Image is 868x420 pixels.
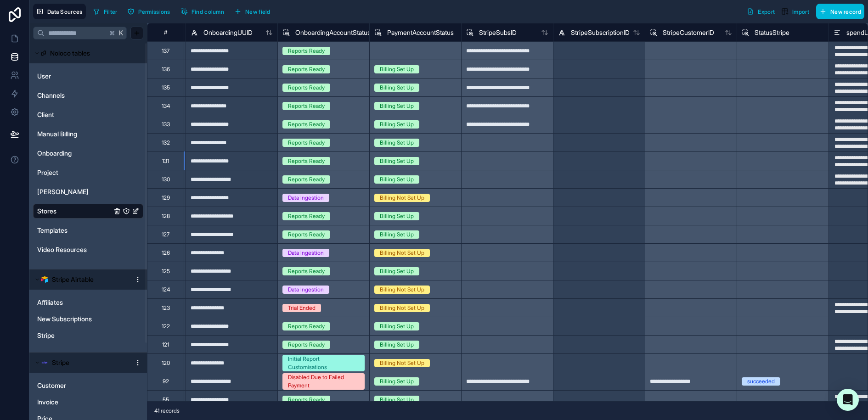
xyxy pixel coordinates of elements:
span: Permissions [138,8,170,15]
div: Onboarding [33,146,143,161]
img: Airtable Logo [41,276,48,283]
a: Stripe [37,331,121,340]
div: Customer [33,378,143,393]
a: User [37,72,112,81]
span: Affiliates [37,298,63,307]
div: Templates [33,223,143,238]
div: 127 [162,231,169,238]
a: Permissions [124,5,177,18]
span: K [118,30,124,36]
span: Manual Billing [37,129,77,139]
div: 137 [162,47,169,55]
span: Video Resources [37,245,87,254]
div: Channels [33,88,143,103]
button: Noloco tables [33,47,138,60]
div: Stripe [33,328,143,343]
button: Filter [90,5,121,18]
span: Filter [104,8,118,15]
span: Invoice [37,398,58,407]
div: 121 [162,341,169,348]
div: Rex [33,185,143,199]
div: 128 [162,213,170,220]
div: User [33,69,143,84]
div: 132 [162,139,170,146]
span: Channels [37,91,65,100]
a: Channels [37,91,112,100]
img: svg+xml,%3c [41,359,48,366]
span: New Subscriptions [37,314,92,324]
div: 133 [162,121,170,128]
span: Export [758,8,775,15]
button: Export [744,4,778,19]
a: Onboarding [37,149,112,158]
a: Invoice [37,398,121,407]
a: Affiliates [37,298,121,307]
div: 123 [162,304,170,312]
button: Stripe [33,356,130,369]
div: 124 [162,286,170,293]
button: Find column [177,5,227,18]
div: Invoice [33,395,143,409]
div: Video Resources [33,242,143,257]
button: New field [231,5,274,18]
div: 136 [162,66,170,73]
span: StripeSubsID [479,28,517,37]
span: [PERSON_NAME] [37,187,89,196]
span: OnboardingUUID [203,28,253,37]
span: StatusStripe [755,28,789,37]
a: Project [37,168,112,177]
div: Stores [33,204,143,218]
span: User [37,72,51,81]
div: 120 [162,359,170,367]
div: New Subscriptions [33,312,143,326]
a: Customer [37,381,121,390]
button: New record [816,4,864,19]
div: 131 [162,157,169,165]
span: Stores [37,207,56,216]
span: Customer [37,381,66,390]
div: Manual Billing [33,127,143,141]
span: Stripe [37,331,55,340]
div: 134 [162,102,170,110]
div: # [154,29,177,36]
button: Data Sources [33,4,86,19]
div: Client [33,107,143,122]
div: Open Intercom Messenger [837,389,859,411]
div: 122 [162,323,170,330]
div: Affiliates [33,295,143,310]
span: Stripe Airtable [52,275,94,284]
div: 130 [162,176,170,183]
a: Manual Billing [37,129,112,139]
a: Client [37,110,112,119]
span: Project [37,168,58,177]
button: Permissions [124,5,173,18]
a: Templates [37,226,112,235]
span: Templates [37,226,68,235]
button: Import [778,4,812,19]
a: Video Resources [37,245,112,254]
button: Airtable LogoStripe Airtable [33,273,130,286]
span: Stripe [52,358,69,367]
div: 55 [163,396,169,403]
span: StripeSubscriptionID [571,28,630,37]
span: Noloco tables [50,49,90,58]
div: 129 [162,194,170,202]
div: 125 [162,268,170,275]
span: 41 records [154,407,180,414]
span: Find column [192,8,224,15]
div: Project [33,165,143,180]
span: New record [830,8,861,15]
div: 135 [162,84,170,91]
span: OnboardingAccountStatus [295,28,371,37]
span: Import [792,8,809,15]
span: StripeCustomerID [663,28,714,37]
a: New Subscriptions [37,314,121,324]
span: New field [245,8,271,15]
a: Stores [37,207,112,216]
a: New record [812,4,864,19]
span: Onboarding [37,149,72,158]
span: Client [37,110,54,119]
div: 92 [163,378,169,385]
div: 126 [162,249,170,257]
span: Data Sources [47,8,83,15]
